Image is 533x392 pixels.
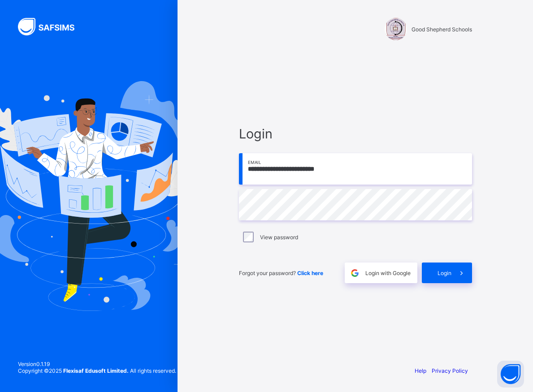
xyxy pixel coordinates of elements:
a: Help [415,367,426,374]
button: Open asap [497,361,524,388]
span: Login [438,270,451,276]
a: Privacy Policy [432,367,468,374]
span: Login [239,126,472,142]
span: Login with Google [365,270,411,276]
span: Copyright © 2025 All rights reserved. [18,367,176,374]
strong: Flexisaf Edusoft Limited. [63,367,129,374]
span: Version 0.1.19 [18,361,176,367]
img: SAFSIMS Logo [18,18,85,35]
span: Good Shepherd Schools [412,26,472,33]
label: View password [260,234,298,241]
a: Click here [297,270,323,276]
span: Forgot your password? [239,270,323,276]
img: google.396cfc9801f0270233282035f929180a.svg [350,268,360,278]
